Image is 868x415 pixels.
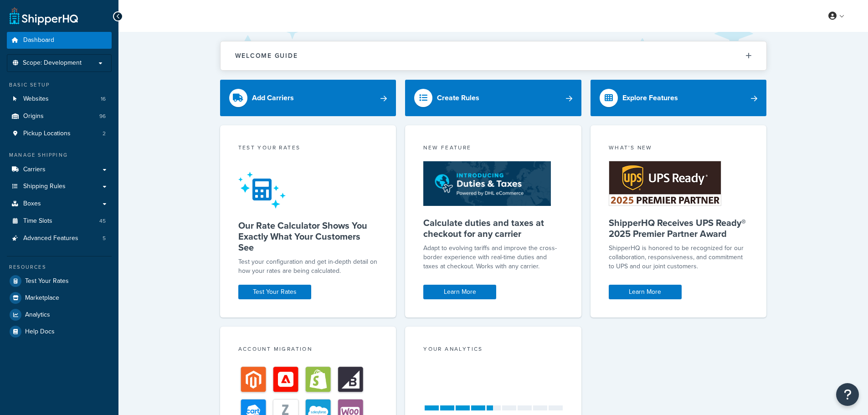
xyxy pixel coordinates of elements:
li: Pickup Locations [7,125,112,142]
a: Explore Features [591,80,767,116]
div: Create Rules [437,92,479,104]
li: Origins [7,108,112,125]
p: ShipperHQ is honored to be recognized for our collaboration, responsiveness, and commitment to UP... [609,244,749,271]
span: 5 [103,235,106,242]
span: Dashboard [23,36,54,44]
a: Learn More [423,285,496,299]
a: Carriers [7,161,112,178]
a: Analytics [7,307,112,323]
div: Your Analytics [423,345,563,355]
a: Test Your Rates [238,285,311,299]
span: Time Slots [23,217,52,225]
li: Advanced Features [7,230,112,247]
span: Websites [23,95,49,103]
span: Origins [23,113,44,120]
div: Explore Features [622,92,678,104]
div: Account Migration [238,345,378,355]
h5: Our Rate Calculator Shows You Exactly What Your Customers See [238,220,378,253]
span: Boxes [23,200,41,208]
a: Time Slots45 [7,213,112,230]
span: Carriers [23,166,46,174]
a: Learn More [609,285,682,299]
button: Open Resource Center [836,383,859,406]
span: Analytics [25,311,50,319]
h5: ShipperHQ Receives UPS Ready® 2025 Premier Partner Award [609,217,749,239]
div: New Feature [423,143,563,154]
span: Advanced Features [23,235,78,242]
span: 16 [101,95,106,103]
p: Adapt to evolving tariffs and improve the cross-border experience with real-time duties and taxes... [423,244,563,271]
span: Pickup Locations [23,130,71,138]
button: Welcome Guide [221,41,766,70]
span: 2 [103,130,106,138]
span: Help Docs [25,328,55,336]
a: Websites16 [7,91,112,108]
h5: Calculate duties and taxes at checkout for any carrier [423,217,563,239]
div: Test your rates [238,143,378,154]
span: Scope: Development [23,59,82,67]
div: Basic Setup [7,81,112,89]
div: Test your configuration and get in-depth detail on how your rates are being calculated. [238,257,378,276]
a: Create Rules [405,80,581,116]
a: Origins96 [7,108,112,125]
a: Dashboard [7,32,112,49]
div: What's New [609,143,749,154]
li: Websites [7,91,112,108]
a: Help Docs [7,323,112,340]
div: Add Carriers [252,92,294,104]
a: Advanced Features5 [7,230,112,247]
div: Manage Shipping [7,151,112,159]
span: Marketplace [25,294,59,302]
span: 45 [99,217,106,225]
a: Marketplace [7,290,112,306]
span: Test Your Rates [25,277,69,285]
div: Resources [7,263,112,271]
h2: Welcome Guide [235,52,298,59]
a: Shipping Rules [7,178,112,195]
li: Time Slots [7,213,112,230]
a: Boxes [7,195,112,212]
a: Pickup Locations2 [7,125,112,142]
a: Add Carriers [220,80,396,116]
span: Shipping Rules [23,183,66,190]
span: 96 [99,113,106,120]
a: Test Your Rates [7,273,112,289]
